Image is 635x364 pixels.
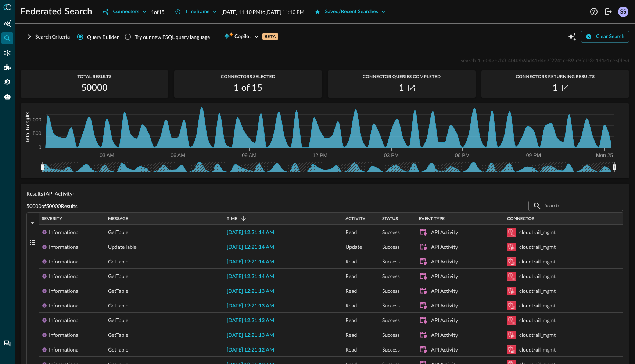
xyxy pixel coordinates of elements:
div: API Activity [431,298,458,313]
svg: Amazon Security Lake [507,228,516,237]
span: Connectors Selected [174,74,322,79]
span: GetTable [108,328,128,342]
span: [DATE] 12:21:13 AM [227,333,274,338]
svg: Amazon Security Lake [507,301,516,310]
p: BETA [262,33,278,40]
tspan: 06 PM [455,152,470,158]
span: Total Results [21,74,168,79]
span: Event Type [419,216,445,221]
span: Update [345,240,362,254]
div: API Activity [431,328,458,342]
span: Success [382,225,400,240]
p: 50000 of 50000 Results [26,202,78,210]
span: [DATE] 12:21:14 AM [227,259,274,265]
span: Time [227,216,237,221]
h2: 1 [553,82,558,94]
svg: Amazon Security Lake [507,316,516,325]
span: Success [382,269,400,284]
div: API Activity [431,225,458,240]
svg: Amazon Security Lake [507,257,516,266]
span: Status [382,216,398,221]
div: API Activity [431,240,458,254]
p: 1 of 15 [151,8,165,16]
h2: 1 of 15 [234,82,262,94]
div: cloudtrail_mgmt [519,284,556,298]
input: Search [545,199,606,212]
span: Success [382,240,400,254]
span: [DATE] 12:21:14 AM [227,274,274,279]
span: Success [382,284,400,298]
h1: Federated Search [21,6,92,18]
tspan: 09 AM [242,152,256,158]
span: Copilot [234,32,251,41]
div: Informational [49,225,80,240]
div: Query Agent [1,91,13,103]
span: GetTable [108,342,128,357]
span: GetTable [108,284,128,298]
div: Federated Search [1,32,13,44]
div: SS [618,7,628,17]
button: Search Criteria [21,31,74,43]
div: API Activity [431,254,458,269]
tspan: 03 AM [100,152,114,158]
span: Read [345,269,357,284]
span: UpdateTable [108,240,137,254]
span: (dev) [618,57,629,63]
span: [DATE] 12:21:13 AM [227,318,274,323]
button: CopilotBETA [219,31,283,43]
div: API Activity [431,284,458,298]
span: [DATE] 12:21:12 AM [227,347,274,353]
div: Connectors [113,7,139,17]
div: API Activity [431,269,458,284]
span: GetTable [108,269,128,284]
span: Success [382,298,400,313]
div: Informational [49,269,80,284]
div: Informational [49,342,80,357]
span: Read [345,298,357,313]
tspan: 12 PM [313,152,327,158]
div: Settings [1,76,13,88]
tspan: 06 AM [171,152,185,158]
div: Search Criteria [35,32,70,41]
svg: Amazon Security Lake [507,287,516,295]
span: Success [382,254,400,269]
p: [DATE] 11:10 PM to [DATE] 11:10 PM [221,8,304,16]
div: Chat [1,338,13,349]
div: cloudtrail_mgmt [519,269,556,284]
div: Summary Insights [1,18,13,29]
span: Connector [507,216,535,221]
svg: Amazon Security Lake [507,345,516,354]
span: Read [345,313,357,328]
span: Read [345,225,357,240]
span: Read [345,284,357,298]
span: search_1_d047c7b0_4f4f3b6bd41d4e7f2241cc89_c9fefc3d1d1c1ce5 [461,57,618,63]
div: Saved/Recent Searches [325,7,378,17]
div: Informational [49,284,80,298]
button: Open Query Copilot [566,31,578,43]
span: [DATE] 12:21:14 AM [227,230,274,235]
div: cloudtrail_mgmt [519,298,556,313]
div: Try our new FSQL query language [135,33,210,41]
span: Connector Queries Completed [328,74,476,79]
div: Informational [49,313,80,328]
tspan: Total Results [25,111,31,143]
svg: Amazon Security Lake [507,243,516,251]
span: Severity [42,216,62,221]
tspan: 03 PM [384,152,399,158]
svg: Amazon Security Lake [507,331,516,339]
span: GetTable [108,254,128,269]
svg: Amazon Security Lake [507,272,516,281]
div: Informational [49,328,80,342]
tspan: 0 [39,144,42,150]
span: Read [345,254,357,269]
h2: 50000 [81,82,108,94]
div: cloudtrail_mgmt [519,342,556,357]
span: Message [108,216,128,221]
span: Success [382,328,400,342]
span: Activity [345,216,365,221]
div: cloudtrail_mgmt [519,313,556,328]
span: GetTable [108,225,128,240]
div: cloudtrail_mgmt [519,254,556,269]
span: [DATE] 12:21:13 AM [227,289,274,294]
div: Addons [2,62,14,73]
